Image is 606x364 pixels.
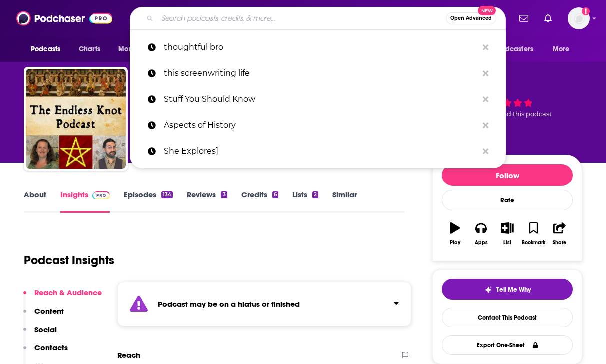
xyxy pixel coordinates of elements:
p: She Explores] [164,138,478,164]
input: Search podcasts, credits, & more... [157,10,446,26]
span: New [478,6,496,15]
a: thoughtful bro [130,34,506,60]
h1: Podcast Insights [24,253,114,268]
button: Show profile menu [568,7,590,29]
span: Tell Me Why [496,286,531,294]
button: Contacts [23,343,68,361]
span: rated this podcast [494,110,552,118]
button: Export One-Sheet [442,335,573,355]
div: Play [450,240,460,246]
p: Stuff You Should Know [164,86,478,112]
a: About [24,190,46,213]
div: Search podcasts, credits, & more... [130,7,506,30]
img: User Profile [568,7,590,29]
p: Social [34,325,57,334]
div: 2 [312,191,318,198]
p: Reach & Audience [34,288,102,297]
a: InsightsPodchaser Pro [60,190,110,213]
button: Share [547,216,573,252]
button: Content [23,306,64,325]
button: open menu [479,40,548,59]
button: Follow [442,164,573,186]
a: this screenwriting life [130,60,506,86]
div: 6 [272,191,278,198]
div: 6 peoplerated this podcast [432,76,582,138]
div: 3 [221,191,227,198]
span: More [553,42,570,56]
img: tell me why sparkle [484,286,492,294]
button: open menu [546,40,582,59]
button: Reach & Audience [23,288,102,306]
button: tell me why sparkleTell Me Why [442,279,573,300]
button: open menu [111,40,167,59]
button: Social [23,325,57,343]
span: For Podcasters [485,42,533,56]
button: List [494,216,520,252]
strong: Podcast may be on a hiatus or finished [158,299,300,309]
span: Logged in as dmessina [568,7,590,29]
h2: Reach [117,350,140,360]
a: Aspects of History [130,112,506,138]
a: Contact This Podcast [442,308,573,327]
a: Show notifications dropdown [515,10,532,27]
div: Bookmark [522,240,545,246]
p: Contacts [34,343,68,352]
a: Reviews3 [187,190,227,213]
span: Open Advanced [450,16,492,21]
a: Episodes134 [124,190,173,213]
a: Similar [332,190,357,213]
span: Podcasts [31,42,60,56]
button: open menu [24,40,73,59]
a: She Explores] [130,138,506,164]
img: Podchaser - Follow, Share and Rate Podcasts [16,9,112,28]
div: List [503,240,511,246]
img: The Endless Knot [26,69,126,169]
p: Aspects of History [164,112,478,138]
a: Charts [72,40,106,59]
span: Monitoring [118,42,154,56]
a: Lists2 [292,190,318,213]
button: Apps [468,216,494,252]
p: thoughtful bro [164,34,478,60]
div: Share [553,240,566,246]
span: Charts [79,42,100,56]
section: Click to expand status details [117,282,411,326]
div: Apps [475,240,488,246]
p: this screenwriting life [164,60,478,86]
a: Show notifications dropdown [540,10,556,27]
p: Content [34,306,64,316]
div: 134 [161,191,173,198]
button: Play [442,216,468,252]
a: Stuff You Should Know [130,86,506,112]
img: Podchaser Pro [92,191,110,199]
div: Rate [442,190,573,210]
button: Bookmark [520,216,546,252]
svg: Add a profile image [582,7,590,15]
a: Credits6 [241,190,278,213]
button: Open AdvancedNew [446,12,496,24]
